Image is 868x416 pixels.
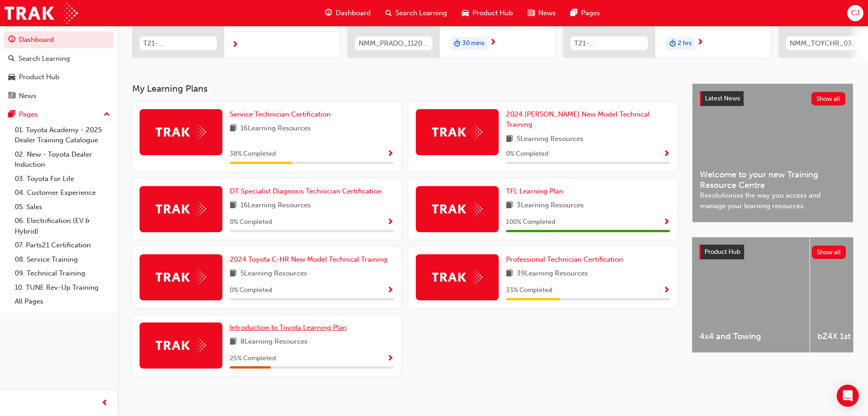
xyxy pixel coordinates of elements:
span: book-icon [506,268,513,280]
span: search-icon [385,7,392,19]
button: Show Progress [387,217,394,228]
a: Introduction to Toyota Learning Plan [230,322,350,333]
div: Search Learning [18,53,70,64]
span: Show Progress [387,218,394,227]
span: TFL Learning Plan [506,187,563,195]
a: car-iconProduct Hub [454,4,520,23]
span: 4x4 and Towing [699,331,802,342]
button: DashboardSearch LearningProduct HubNews [4,29,114,106]
a: Dashboard [4,31,114,48]
button: Show Progress [387,353,394,364]
a: Product HubShow all [699,245,846,259]
span: 33 % Completed [506,285,552,296]
span: 0 % Completed [506,149,548,159]
span: prev-icon [101,398,108,409]
a: Service Technician Certification [230,109,334,120]
span: next-icon [489,39,496,47]
span: 16 Learning Resources [240,200,311,211]
span: 2024 [PERSON_NAME] New Model Technical Training [506,110,650,129]
span: 30 mins [462,38,484,49]
span: 2024 Toyota C-HR New Model Technical Training [230,255,387,264]
img: Trak [432,202,483,216]
button: Show Progress [387,148,394,160]
span: 0 % Completed [230,285,272,296]
span: Introduction to Toyota Learning Plan [230,323,347,332]
a: 03. Toyota For Life [11,172,114,186]
img: Trak [5,3,78,23]
span: 5 Learning Resources [240,268,307,280]
span: Pages [581,8,600,18]
span: car-icon [8,73,15,82]
span: 0 % Completed [230,217,272,228]
span: Show Progress [387,287,394,295]
a: search-iconSearch Learning [378,4,454,23]
a: 07. Parts21 Certification [11,238,114,252]
span: Search Learning [396,8,447,18]
span: DT Specialist Diagnosis Technician Certification [230,187,382,195]
span: Professional Technician Certification [506,255,623,264]
span: Welcome to your new Training Resource Centre [700,170,845,190]
a: 10. TUNE Rev-Up Training [11,281,114,295]
span: pages-icon [8,111,15,119]
span: NMM_PRADO_112024_MODULE_1 [359,38,429,49]
span: T21-STFOS_PRE_READ [143,38,213,49]
img: Trak [156,338,206,352]
button: CJ [847,5,863,21]
button: Show Progress [663,285,670,296]
span: pages-icon [571,7,577,19]
span: NMM_TOYCHR_032024_MODULE_1 [790,38,860,49]
span: next-icon [232,41,239,49]
a: Latest NewsShow all [700,91,845,106]
a: Professional Technician Certification [506,254,627,265]
a: 4x4 and Towing [692,237,810,352]
a: news-iconNews [520,4,563,23]
a: guage-iconDashboard [318,4,378,23]
span: Service Technician Certification [230,110,331,118]
span: 5 Learning Resources [517,134,583,145]
span: next-icon [697,39,704,47]
span: book-icon [230,200,237,211]
span: duration-icon [670,38,676,50]
img: Trak [156,270,206,284]
span: 100 % Completed [506,217,555,228]
span: CJ [851,8,860,18]
a: 2024 Toyota C-HR New Model Technical Training [230,254,391,265]
span: Dashboard [336,8,371,18]
span: news-icon [528,7,535,19]
span: Show Progress [663,218,670,227]
a: Search Learning [4,50,114,67]
a: 01. Toyota Academy - 2025 Dealer Training Catalogue [11,123,114,147]
span: car-icon [462,7,469,19]
span: Revolutionise the way you access and manage your learning resources. [700,190,845,211]
button: Pages [4,106,114,123]
a: Product Hub [4,69,114,86]
button: Show Progress [663,148,670,160]
span: 38 % Completed [230,149,276,159]
h3: My Learning Plans [132,83,677,94]
img: Trak [432,270,483,284]
a: DT Specialist Diagnosis Technician Certification [230,186,385,197]
button: Show Progress [663,217,670,228]
span: Product Hub [472,8,513,18]
a: 08. Service Training [11,252,114,267]
span: book-icon [506,134,513,145]
span: Show Progress [663,150,670,158]
span: duration-icon [454,38,460,50]
span: Product Hub [705,248,740,256]
span: Show Progress [387,150,394,158]
span: guage-icon [8,36,15,44]
span: book-icon [230,268,237,280]
span: Show Progress [387,355,394,363]
span: Latest News [705,94,740,102]
span: book-icon [230,336,237,348]
span: 16 Learning Resources [240,123,311,135]
a: TFL Learning Plan [506,186,567,197]
a: pages-iconPages [563,4,607,23]
a: All Pages [11,294,114,309]
div: Product Hub [19,72,59,82]
div: News [19,91,36,101]
span: book-icon [506,200,513,211]
button: Show Progress [387,285,394,296]
button: Show all [811,92,846,105]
